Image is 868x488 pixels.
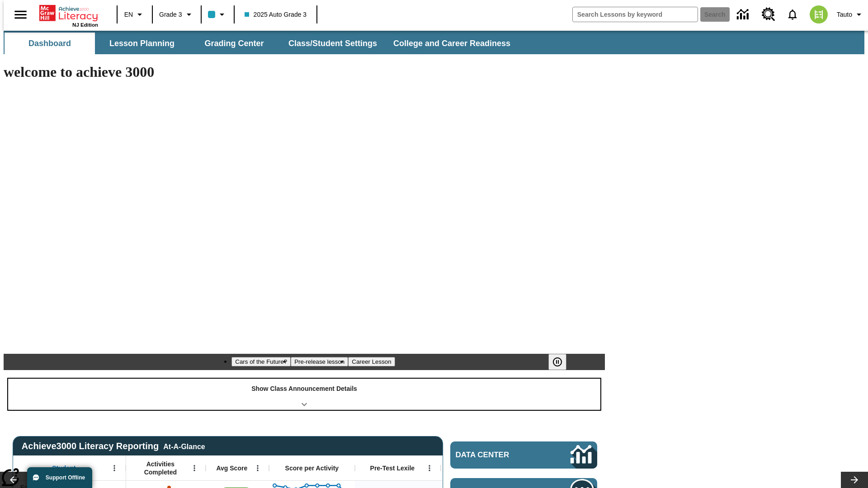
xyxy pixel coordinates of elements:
[456,450,540,460] span: Data Center
[348,357,395,366] button: Slide 3 Career Lesson
[756,2,781,27] a: Resource Center, Will open in new tab
[285,464,339,472] span: Score per Activity
[291,357,348,366] button: Slide 2 Pre-release lesson
[131,460,190,476] span: Activities Completed
[731,2,756,27] a: Data Center
[833,6,868,23] button: Profile/Settings
[39,4,98,22] a: Home
[231,357,291,366] button: Slide 1 Cars of the Future?
[281,33,384,54] button: Class/Student Settings
[423,461,436,475] button: Open Menu
[159,10,182,19] span: Grade 3
[251,461,264,475] button: Open Menu
[781,3,804,26] a: Notifications
[163,441,205,451] div: At-A-Glance
[5,33,95,54] button: Dashboard
[189,33,279,54] button: Grading Center
[156,6,198,23] button: Grade: Grade 3, Select a grade
[120,6,149,23] button: Language: EN, Select a language
[72,22,98,28] span: NJ Edition
[370,464,415,472] span: Pre-Test Lexile
[8,379,600,410] div: Show Class Announcement Details
[450,441,597,469] a: Data Center
[804,3,833,26] button: Select a new avatar
[22,441,205,451] span: Achieve3000 Literacy Reporting
[97,33,187,54] button: Lesson Planning
[216,464,247,472] span: Avg Score
[548,354,576,370] div: Pause
[124,10,133,19] span: EN
[108,461,121,475] button: Open Menu
[4,64,605,80] h1: welcome to achieve 3000
[573,7,698,22] input: search field
[810,5,828,23] img: avatar image
[188,461,201,475] button: Open Menu
[841,472,868,488] button: Lesson carousel, Next
[548,354,566,370] button: Pause
[251,384,357,394] p: Show Class Announcement Details
[386,33,518,54] button: College and Career Readiness
[837,10,852,19] span: Tauto
[7,1,34,28] button: Open side menu
[204,6,231,23] button: Class color is light blue. Change class color
[4,31,864,54] div: SubNavbar
[39,3,98,28] div: Home
[245,10,307,19] span: 2025 Auto Grade 3
[27,467,92,488] button: Support Offline
[4,33,519,54] div: SubNavbar
[52,464,75,472] span: Student
[46,474,85,481] span: Support Offline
